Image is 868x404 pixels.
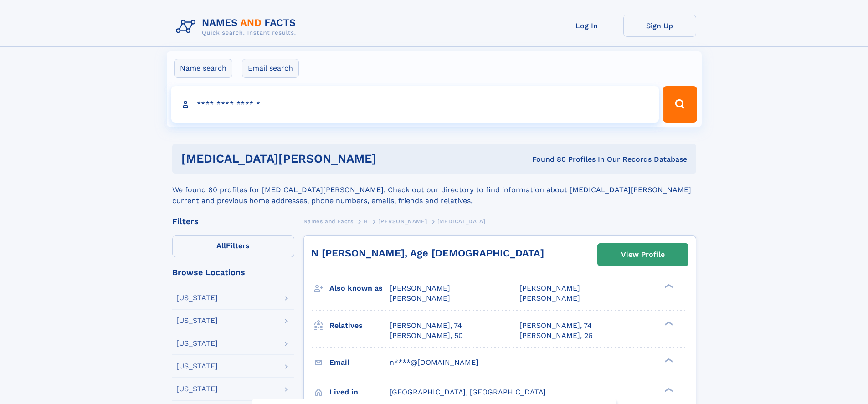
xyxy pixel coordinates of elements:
img: Logo Names and Facts [172,15,303,39]
div: View Profile [621,244,665,265]
div: ❯ [663,357,673,363]
a: Log In [550,15,623,37]
div: Filters [172,217,294,225]
h3: Lived in [329,384,390,400]
h1: [MEDICAL_DATA][PERSON_NAME] [181,153,454,164]
a: N [PERSON_NAME], Age [DEMOGRAPHIC_DATA] [311,247,544,259]
a: [PERSON_NAME], 26 [519,331,593,341]
a: View Profile [598,244,688,266]
div: We found 80 profiles for [MEDICAL_DATA][PERSON_NAME]. Check out our directory to find information... [172,174,696,206]
h3: Relatives [329,318,390,333]
span: [PERSON_NAME] [519,294,580,302]
a: H [364,215,368,227]
div: ❯ [663,320,673,326]
span: [PERSON_NAME] [390,294,450,302]
a: Names and Facts [303,215,354,227]
h3: Also known as [329,281,390,296]
span: [GEOGRAPHIC_DATA], [GEOGRAPHIC_DATA] [390,388,546,396]
label: Name search [174,59,232,78]
div: Browse Locations [172,268,294,276]
div: Found 80 Profiles In Our Records Database [454,154,687,164]
div: [US_STATE] [176,363,218,370]
div: [US_STATE] [176,317,218,324]
div: ❯ [663,387,673,393]
input: search input [171,86,659,123]
span: [PERSON_NAME] [378,218,427,225]
label: Filters [172,235,294,257]
span: [MEDICAL_DATA] [437,218,485,225]
span: [PERSON_NAME] [519,284,580,292]
a: [PERSON_NAME], 74 [390,321,462,331]
h3: Email [329,355,390,370]
a: [PERSON_NAME], 74 [519,321,592,331]
div: [US_STATE] [176,340,218,347]
button: Search Button [663,86,697,123]
div: ❯ [663,283,673,289]
a: [PERSON_NAME] [378,215,427,227]
a: Sign Up [623,15,696,37]
div: [US_STATE] [176,294,218,302]
a: [PERSON_NAME], 50 [390,331,463,341]
span: [PERSON_NAME] [390,284,450,292]
span: H [364,218,368,225]
label: Email search [242,59,299,78]
span: All [216,241,226,250]
div: [US_STATE] [176,385,218,393]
